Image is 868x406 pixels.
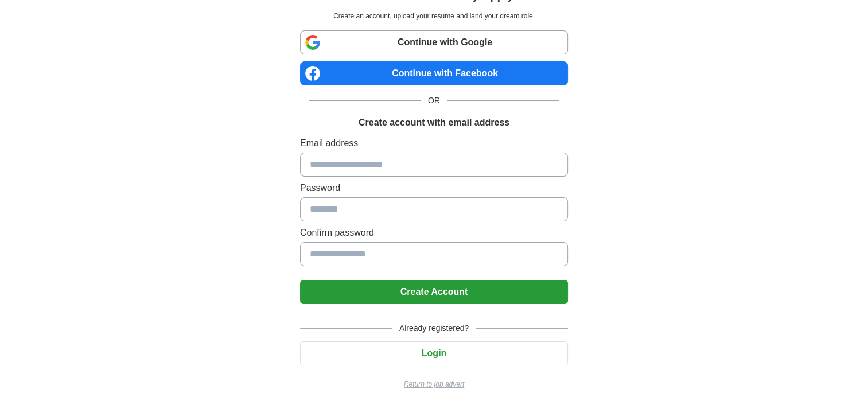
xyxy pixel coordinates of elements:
[359,116,509,130] h1: Create account with email address
[302,11,566,21] p: Create an account, upload your resume and land your dream role.
[392,322,476,334] span: Already registered?
[300,348,568,358] a: Login
[300,341,568,365] button: Login
[300,280,568,304] button: Create Account
[300,379,568,389] a: Return to job advert
[300,226,568,240] label: Confirm password
[300,136,568,150] label: Email address
[300,61,568,85] a: Continue with Facebook
[300,181,568,195] label: Password
[300,30,568,54] a: Continue with Google
[421,95,447,107] span: OR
